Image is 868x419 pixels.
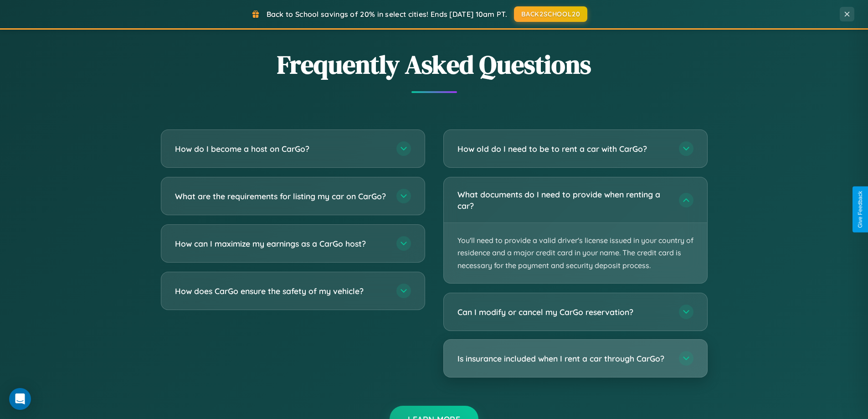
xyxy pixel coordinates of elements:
span: Back to School savings of 20% in select cities! Ends [DATE] 10am PT. [267,10,507,19]
h3: What documents do I need to provide when renting a car? [457,189,670,211]
div: Give Feedback [857,191,863,228]
h3: How does CarGo ensure the safety of my vehicle? [175,285,387,297]
h3: How can I maximize my earnings as a CarGo host? [175,238,387,249]
h3: Can I modify or cancel my CarGo reservation? [457,306,670,318]
p: You'll need to provide a valid driver's license issued in your country of residence and a major c... [444,223,707,283]
h3: What are the requirements for listing my car on CarGo? [175,191,387,202]
div: Open Intercom Messenger [9,388,31,410]
h3: How do I become a host on CarGo? [175,143,387,155]
h3: How old do I need to be to rent a car with CarGo? [457,143,670,155]
h3: Is insurance included when I rent a car through CarGo? [457,353,670,364]
h2: Frequently Asked Questions [161,47,708,82]
button: BACK2SCHOOL20 [514,6,587,22]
